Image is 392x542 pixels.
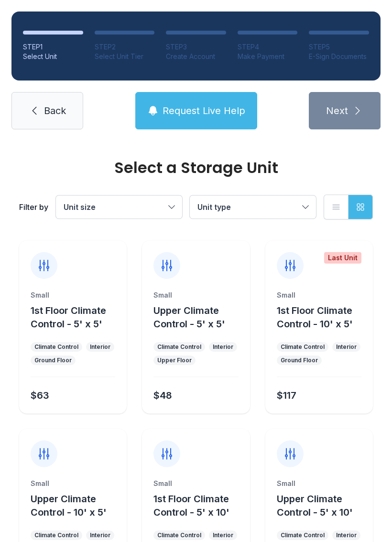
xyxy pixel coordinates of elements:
button: 1st Floor Climate Control - 5' x 10' [153,492,246,519]
div: Ground Floor [281,357,318,364]
div: $63 [31,389,49,402]
span: Unit size [64,202,96,212]
span: Upper Climate Control - 10' x 5' [31,493,107,518]
div: Climate Control [34,343,78,351]
div: Last Unit [324,252,361,264]
span: Back [44,104,66,117]
span: 1st Floor Climate Control - 10' x 5' [277,305,353,330]
div: Upper Floor [157,357,192,364]
div: Select Unit [23,52,83,61]
button: 1st Floor Climate Control - 10' x 5' [277,304,369,331]
div: Small [277,290,361,300]
div: STEP 5 [309,42,369,52]
button: Unit type [190,196,316,219]
button: Unit size [56,196,182,219]
span: Upper Climate Control - 5' x 5' [153,305,225,330]
span: Request Live Help [163,104,245,117]
div: Climate Control [34,531,78,539]
div: Interior [213,531,233,539]
button: Upper Climate Control - 10' x 5' [31,492,123,519]
div: Interior [90,531,110,539]
div: Select Unit Tier [95,52,155,61]
div: Small [153,290,238,300]
div: STEP 1 [23,42,83,52]
div: $117 [277,389,296,402]
div: Make Payment [238,52,298,61]
div: Climate Control [157,343,201,351]
div: Climate Control [281,531,325,539]
div: Filter by [19,201,48,213]
div: Select a Storage Unit [19,160,373,175]
div: Ground Floor [34,357,72,364]
span: 1st Floor Climate Control - 5' x 5' [31,305,106,330]
div: Interior [336,343,357,351]
div: STEP 3 [166,42,226,52]
span: 1st Floor Climate Control - 5' x 10' [153,493,229,518]
div: Interior [336,531,357,539]
div: Small [277,479,361,488]
div: E-Sign Documents [309,52,369,61]
span: Unit type [197,202,231,212]
div: Small [153,479,238,488]
div: $48 [153,389,172,402]
button: Upper Climate Control - 5' x 10' [277,492,369,519]
div: Climate Control [281,343,325,351]
div: STEP 2 [95,42,155,52]
div: Interior [213,343,233,351]
div: Create Account [166,52,226,61]
button: 1st Floor Climate Control - 5' x 5' [31,304,123,331]
div: STEP 4 [238,42,298,52]
span: Upper Climate Control - 5' x 10' [277,493,353,518]
span: Next [326,104,348,117]
button: Upper Climate Control - 5' x 5' [153,304,246,331]
div: Small [31,290,115,300]
div: Small [31,479,115,488]
div: Climate Control [157,531,201,539]
div: Interior [90,343,110,351]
